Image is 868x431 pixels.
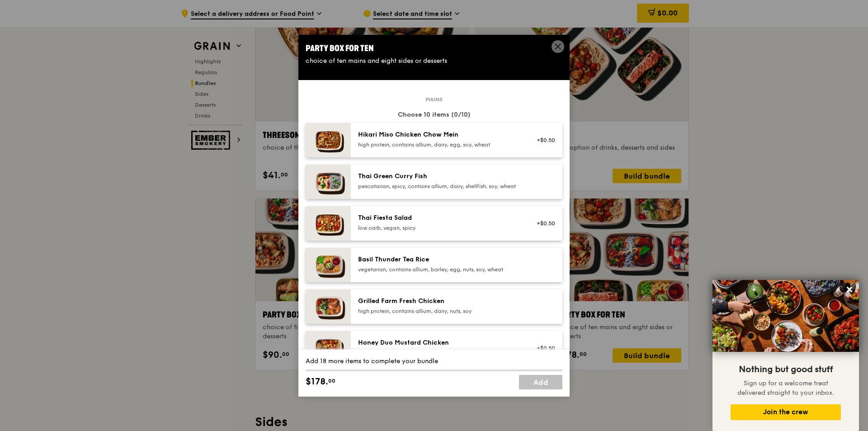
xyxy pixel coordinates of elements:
[531,345,555,352] div: +$0.50
[358,224,520,232] div: low carb, vegan, spicy
[737,379,834,397] span: Sign up for a welcome treat delivered straight to your inbox.
[358,183,520,190] div: pescatarian, spicy, contains allium, dairy, shellfish, soy, wheat
[306,123,351,157] img: daily_normal_Hikari_Miso_Chicken_Chow_Mein__Horizontal_.jpg
[358,213,520,223] div: Thai Fiesta Salad
[358,130,520,139] div: Hikari Miso Chicken Chow Mein
[306,57,562,66] div: choice of ten mains and eight sides or desserts
[306,331,351,365] img: daily_normal_Honey_Duo_Mustard_Chicken__Horizontal_.jpg
[306,165,351,199] img: daily_normal_HORZ-Thai-Green-Curry-Fish.jpg
[712,280,859,352] img: DSC07876-Edit02-Large.jpeg
[519,375,562,389] a: Add
[306,289,351,324] img: daily_normal_HORZ-Grilled-Farm-Fresh-Chicken.jpg
[531,137,555,144] div: +$0.50
[358,349,520,356] div: high protein, contains allium, soy, wheat
[842,282,857,297] button: Close
[328,377,335,384] span: 00
[358,338,520,347] div: Honey Duo Mustard Chicken
[358,172,520,181] div: Thai Green Curry Fish
[306,357,562,366] div: Add 18 more items to complete your bundle
[358,266,520,273] div: vegetarian, contains allium, barley, egg, nuts, soy, wheat
[739,364,833,375] span: Nothing but good stuff
[306,375,328,388] span: $178.
[306,110,562,119] div: Choose 10 items (0/10)
[531,220,555,227] div: +$0.50
[358,297,520,306] div: Grilled Farm Fresh Chicken
[422,96,446,103] span: Mains
[358,308,520,315] div: high protein, contains allium, dairy, nuts, soy
[306,42,562,55] div: Party Box for Ten
[731,404,841,420] button: Join the crew
[358,141,520,148] div: high protein, contains allium, dairy, egg, soy, wheat
[358,255,520,264] div: Basil Thunder Tea Rice
[306,206,351,241] img: daily_normal_Thai_Fiesta_Salad__Horizontal_.jpg
[306,248,351,282] img: daily_normal_HORZ-Basil-Thunder-Tea-Rice.jpg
